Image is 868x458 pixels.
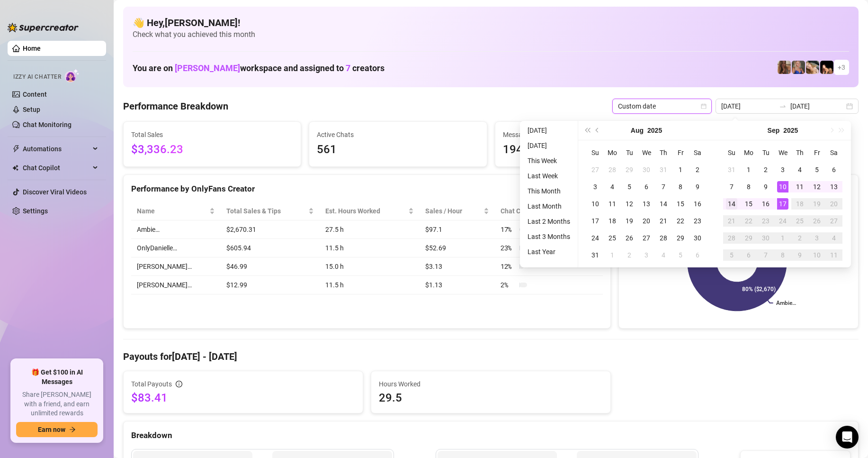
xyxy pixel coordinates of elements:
[524,216,574,227] li: Last 2 Months
[641,249,652,261] div: 3
[604,195,621,212] td: 2025-08-11
[779,102,787,110] span: swap-right
[590,164,601,175] div: 27
[420,239,495,257] td: $52.69
[794,164,805,175] div: 4
[774,195,791,212] td: 2025-09-17
[317,129,479,140] span: Active Chats
[604,161,621,178] td: 2025-07-28
[760,215,771,227] div: 23
[131,429,850,442] div: Breakdown
[828,232,840,244] div: 4
[672,161,689,178] td: 2025-08-01
[621,144,638,161] th: Tu
[524,140,574,151] li: [DATE]
[811,198,823,210] div: 19
[825,161,842,178] td: 2025-09-06
[123,350,859,363] h4: Payouts for [DATE] - [DATE]
[133,29,849,40] span: Check what you achieved this month
[133,63,385,73] h1: You are on workspace and assigned to creators
[587,247,604,264] td: 2025-08-31
[624,181,635,192] div: 5
[774,161,791,178] td: 2025-09-03
[655,161,672,178] td: 2025-07-31
[590,232,601,244] div: 24
[624,215,635,227] div: 19
[791,144,808,161] th: Th
[791,229,808,247] td: 2025-10-02
[131,276,221,294] td: [PERSON_NAME]…
[774,247,791,264] td: 2025-10-08
[587,195,604,212] td: 2025-08-10
[794,198,805,210] div: 18
[757,144,774,161] th: Tu
[743,249,754,261] div: 6
[631,121,644,140] button: Choose a month
[176,381,182,387] span: info-circle
[501,280,516,290] span: 2 %
[808,229,825,247] td: 2025-10-03
[641,232,652,244] div: 27
[689,229,706,247] td: 2025-08-30
[792,61,805,74] img: Ambie
[23,45,41,52] a: Home
[726,164,737,175] div: 31
[607,232,618,244] div: 25
[655,178,672,195] td: 2025-08-07
[590,215,601,227] div: 17
[777,181,788,192] div: 10
[655,212,672,229] td: 2025-08-21
[131,141,293,159] span: $3,336.23
[776,300,796,306] text: Ambie…
[740,144,757,161] th: Mo
[808,144,825,161] th: Fr
[808,195,825,212] td: 2025-09-19
[740,229,757,247] td: 2025-09-29
[346,63,350,73] span: 7
[501,224,516,235] span: 17 %
[638,195,655,212] td: 2025-08-13
[131,183,603,195] div: Performance by OnlyFans Creator
[675,232,686,244] div: 29
[794,232,805,244] div: 2
[69,426,76,433] span: arrow-right
[607,215,618,227] div: 18
[621,247,638,264] td: 2025-09-02
[783,121,798,140] button: Choose a year
[621,178,638,195] td: 2025-08-05
[777,232,788,244] div: 1
[131,390,355,405] span: $83.41
[726,232,737,244] div: 28
[836,426,859,449] div: Open Intercom Messenger
[221,202,320,220] th: Total Sales & Tips
[726,198,737,210] div: 14
[777,198,788,210] div: 17
[760,232,771,244] div: 30
[672,247,689,264] td: 2025-09-05
[740,195,757,212] td: 2025-09-15
[692,232,703,244] div: 30
[317,141,479,159] span: 561
[692,215,703,227] div: 23
[723,161,740,178] td: 2025-08-31
[825,247,842,264] td: 2025-10-11
[12,165,18,171] img: Chat Copilot
[794,215,805,227] div: 25
[23,207,48,215] a: Settings
[757,212,774,229] td: 2025-09-23
[726,249,737,261] div: 5
[692,181,703,192] div: 9
[641,181,652,192] div: 6
[791,247,808,264] td: 2025-10-09
[811,232,823,244] div: 3
[658,164,669,175] div: 31
[740,247,757,264] td: 2025-10-06
[743,232,754,244] div: 29
[65,69,80,82] img: AI Chatter
[808,161,825,178] td: 2025-09-05
[621,161,638,178] td: 2025-07-29
[825,229,842,247] td: 2025-10-04
[16,422,98,437] button: Earn nowarrow-right
[592,121,603,140] button: Previous month (PageUp)
[838,62,845,73] span: + 3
